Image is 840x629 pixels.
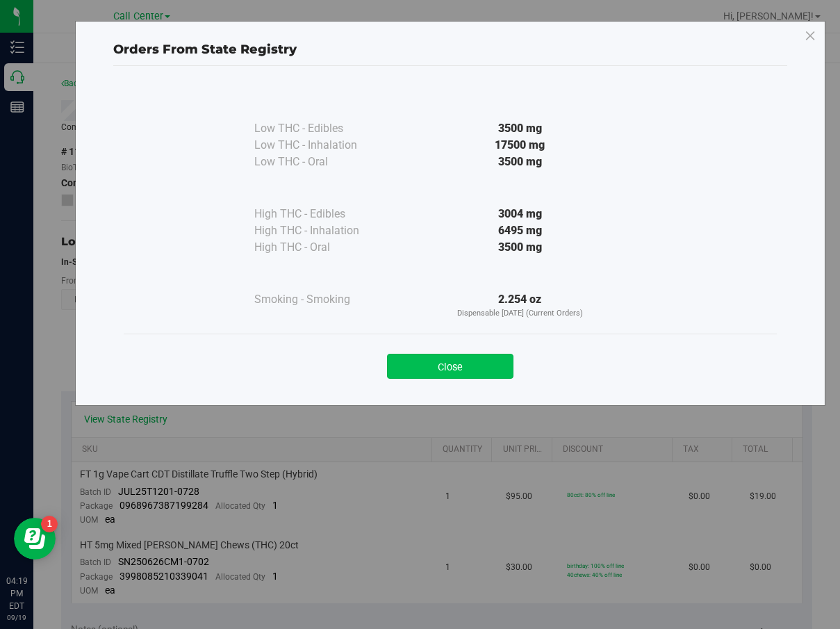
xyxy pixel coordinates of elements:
[254,120,393,137] div: Low THC - Edibles
[254,154,393,170] div: Low THC - Oral
[393,222,646,239] div: 6495 mg
[14,518,56,559] iframe: Resource center
[254,291,393,308] div: Smoking - Smoking
[254,206,393,222] div: High THC - Edibles
[113,42,297,57] span: Orders From State Registry
[393,154,646,170] div: 3500 mg
[393,120,646,137] div: 3500 mg
[393,291,646,320] div: 2.254 oz
[393,206,646,222] div: 3004 mg
[254,137,393,154] div: Low THC - Inhalation
[393,137,646,154] div: 17500 mg
[41,516,58,532] iframe: Resource center unread badge
[393,239,646,256] div: 3500 mg
[254,222,393,239] div: High THC - Inhalation
[387,354,513,379] button: Close
[254,239,393,256] div: High THC - Oral
[393,308,646,320] p: Dispensable [DATE] (Current Orders)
